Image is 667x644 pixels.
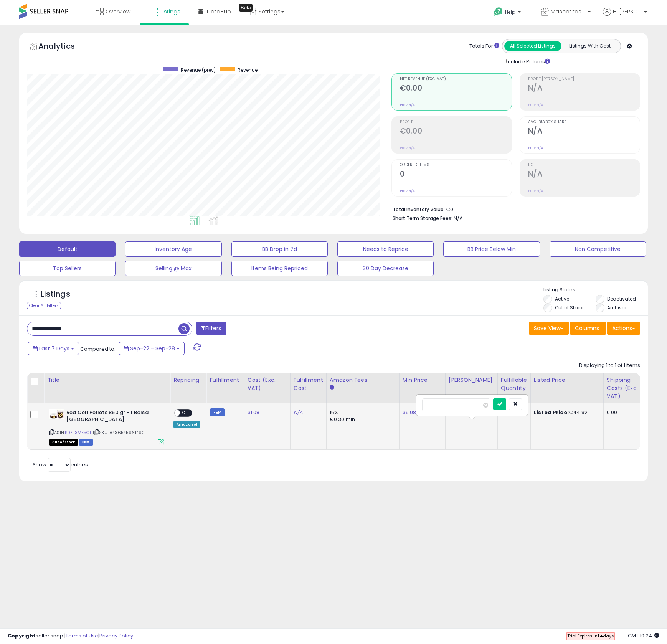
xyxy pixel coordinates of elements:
[528,145,543,150] small: Prev: N/A
[449,376,494,384] div: [PERSON_NAME]
[125,241,221,257] button: Inventory Age
[119,342,185,355] button: Sep-22 - Sep-28
[27,302,61,309] div: Clear All Filters
[400,102,415,107] small: Prev: N/A
[173,421,200,428] div: Amazon AI
[173,376,203,384] div: Repricing
[231,261,328,276] button: Items Being Repriced
[180,410,192,416] span: OFF
[550,241,646,257] button: Non Competitive
[400,84,512,94] h2: €0.00
[607,296,636,302] label: Deactivated
[337,241,434,257] button: Needs to Reprice
[330,409,393,416] div: 15%
[534,376,600,384] div: Listed Price
[79,439,93,446] span: FBM
[528,170,640,180] h2: N/A
[561,41,618,51] button: Listings With Cost
[603,8,647,25] a: Hi [PERSON_NAME]
[504,41,561,51] button: All Selected Listings
[33,461,88,468] span: Show: entries
[248,409,260,416] a: 31.08
[534,409,598,416] div: €44.92
[607,376,646,400] div: Shipping Costs (Exc. VAT)
[528,120,640,124] span: Avg. Buybox Share
[400,170,512,180] h2: 0
[501,376,527,392] div: Fulfillable Quantity
[528,84,640,94] h2: N/A
[400,163,512,167] span: Ordered Items
[403,409,416,416] a: 39.98
[28,342,79,355] button: Last 7 Days
[39,345,69,352] span: Last 7 Days
[210,408,225,416] small: FBM
[130,345,175,352] span: Sep-22 - Sep-28
[248,376,287,392] div: Cost (Exc. VAT)
[19,241,116,257] button: Default
[400,120,512,124] span: Profit
[607,322,640,335] button: Actions
[294,409,303,416] a: N/A
[528,77,640,81] span: Profit [PERSON_NAME]
[551,8,585,15] span: Mascotitas a casa
[613,8,642,15] span: Hi [PERSON_NAME]
[181,67,216,73] span: Revenue (prev)
[210,376,241,384] div: Fulfillment
[403,376,442,384] div: Min Price
[400,127,512,137] h2: €0.00
[80,345,116,353] span: Compared to:
[106,8,130,15] span: Overview
[575,324,599,332] span: Columns
[66,409,160,425] b: Red Cell Pellets 850 gr - 1 Bolsa, [GEOGRAPHIC_DATA]
[337,261,434,276] button: 30 Day Decrease
[65,429,92,436] a: B07T3MK5CL
[330,384,334,391] small: Amazon Fees.
[330,416,393,423] div: €0.30 min
[49,409,164,445] div: ASIN:
[294,376,323,392] div: Fulfillment Cost
[529,322,569,335] button: Save View
[528,102,543,107] small: Prev: N/A
[488,1,528,25] a: Help
[330,376,396,384] div: Amazon Fees
[607,409,644,416] div: 0.00
[41,289,70,300] h5: Listings
[38,41,90,53] h5: Analytics
[393,215,452,221] b: Short Term Storage Fees:
[528,127,640,137] h2: N/A
[555,304,583,311] label: Out of Stock
[400,145,415,150] small: Prev: N/A
[443,241,540,257] button: BB Price Below Min
[49,439,78,446] span: All listings that are currently out of stock and unavailable for purchase on Amazon
[528,163,640,167] span: ROI
[393,204,634,213] li: €0
[469,43,499,50] div: Totals For
[454,215,463,222] span: N/A
[19,261,116,276] button: Top Sellers
[400,77,512,81] span: Net Revenue (Exc. VAT)
[494,7,503,17] i: Get Help
[160,8,180,15] span: Listings
[196,322,226,335] button: Filters
[570,322,606,335] button: Columns
[49,409,64,419] img: 41PYlWZZw-L._SL40_.jpg
[543,286,648,294] p: Listing States:
[607,304,628,311] label: Archived
[496,57,560,66] div: Include Returns
[534,409,569,416] b: Listed Price:
[579,362,640,369] div: Displaying 1 to 1 of 1 items
[528,188,543,193] small: Prev: N/A
[505,9,515,15] span: Help
[400,188,415,193] small: Prev: N/A
[231,241,328,257] button: BB Drop in 7d
[47,376,167,384] div: Title
[125,261,221,276] button: Selling @ Max
[555,296,569,302] label: Active
[207,8,231,15] span: DataHub
[238,67,258,73] span: Revenue
[239,4,253,12] div: Tooltip anchor
[393,206,445,213] b: Total Inventory Value:
[93,429,145,436] span: | SKU: 8436545961490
